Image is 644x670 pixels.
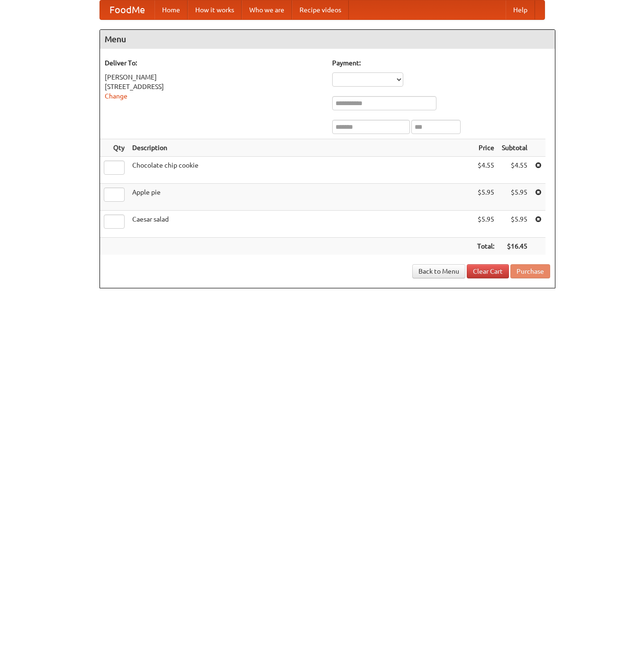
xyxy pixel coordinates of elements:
[105,72,323,82] div: [PERSON_NAME]
[128,184,473,211] td: Apple pie
[100,30,555,49] h4: Menu
[105,92,127,100] a: Change
[292,0,349,19] a: Recipe videos
[105,82,323,91] div: [STREET_ADDRESS]
[188,0,242,19] a: How it works
[498,184,531,211] td: $5.95
[128,157,473,184] td: Chocolate chip cookie
[510,264,550,278] button: Purchase
[332,58,550,68] h5: Payment:
[498,238,531,255] th: $16.45
[242,0,292,19] a: Who we are
[506,0,535,19] a: Help
[467,264,509,278] a: Clear Cart
[128,139,473,157] th: Description
[473,139,498,157] th: Price
[105,58,323,68] h5: Deliver To:
[473,184,498,211] td: $5.95
[100,0,154,19] a: FoodMe
[128,211,473,238] td: Caesar salad
[473,238,498,255] th: Total:
[498,157,531,184] td: $4.55
[154,0,188,19] a: Home
[498,211,531,238] td: $5.95
[473,157,498,184] td: $4.55
[473,211,498,238] td: $5.95
[412,264,465,278] a: Back to Menu
[100,139,128,157] th: Qty
[498,139,531,157] th: Subtotal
